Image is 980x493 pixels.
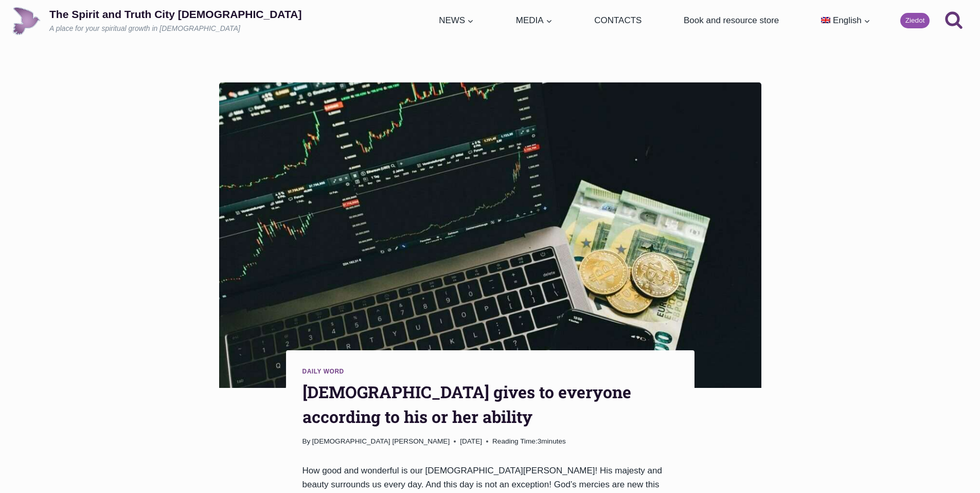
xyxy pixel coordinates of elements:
span: By [302,436,311,447]
p: The Spirit and Truth City [DEMOGRAPHIC_DATA] [49,8,301,21]
a: The Spirit and Truth City [DEMOGRAPHIC_DATA]A place for your spiritual growth in [DEMOGRAPHIC_DATA] [12,7,301,35]
span: minutes [541,437,566,445]
time: [DATE] [460,436,482,447]
span: Reading Time: [492,437,538,445]
a: Daily Word [302,368,344,375]
a: Ziedot [900,13,930,28]
span: 3 [492,436,566,447]
p: A place for your spiritual growth in [DEMOGRAPHIC_DATA] [49,24,301,34]
span: MEDIA [516,13,553,27]
a: [DEMOGRAPHIC_DATA] [PERSON_NAME] [312,437,450,445]
button: View Search Form [940,7,968,35]
span: NEWS [439,13,474,27]
span: English [833,15,862,25]
h1: [DEMOGRAPHIC_DATA] gives to everyone according to his or her ability [302,380,678,429]
img: Draudze Gars un Patiesība [12,7,41,35]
